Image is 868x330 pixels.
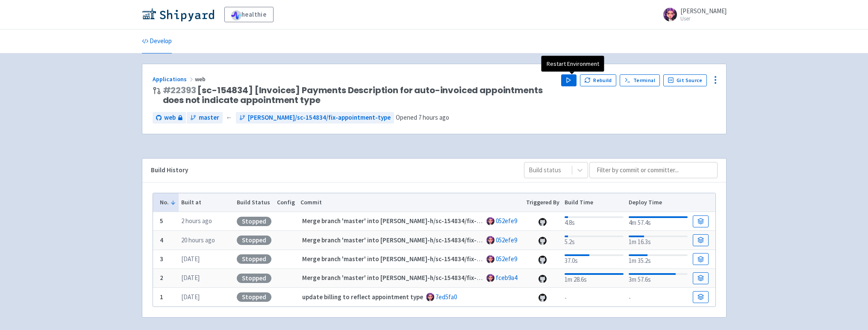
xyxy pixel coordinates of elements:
[181,236,215,244] time: 20 hours ago
[237,274,271,283] div: Stopped
[693,234,708,246] a: Build Details
[496,217,517,225] a: 052efe9
[680,7,727,15] span: [PERSON_NAME]
[237,236,271,245] div: Stopped
[629,292,687,303] div: -
[565,292,623,303] div: -
[435,293,457,301] a: 7ed5fa0
[297,193,523,212] th: Commit
[496,274,517,282] a: fceb9a4
[142,8,214,21] img: Shipyard logo
[693,253,708,265] a: Build Details
[565,253,623,266] div: 37.0s
[179,193,234,212] th: Built at
[565,271,623,285] div: 1m 28.6s
[153,75,195,83] a: Applications
[181,217,212,225] time: 2 hours ago
[629,215,687,228] div: 4m 57.4s
[565,215,623,228] div: 4.8s
[562,193,626,212] th: Build Time
[396,113,449,121] span: Opened
[181,274,200,282] time: [DATE]
[629,234,687,247] div: 1m 16.3s
[274,193,298,212] th: Config
[629,271,687,285] div: 3m 57.6s
[160,198,176,207] button: No.
[237,292,271,302] div: Stopped
[151,165,510,175] div: Build History
[199,113,219,123] span: master
[160,255,163,263] b: 3
[160,217,163,225] b: 5
[237,217,271,226] div: Stopped
[580,74,617,86] button: Rebuild
[226,113,232,123] span: ←
[658,8,727,21] a: [PERSON_NAME] User
[181,293,200,301] time: [DATE]
[224,7,274,22] a: healthie
[523,193,562,212] th: Triggered By
[160,293,163,301] b: 1
[693,291,708,303] a: Build Details
[236,112,394,124] a: [PERSON_NAME]/sc-154834/fix-appointment-type
[302,274,529,282] strong: Merge branch 'master' into [PERSON_NAME]-h/sc-154834/fix-appointment-type
[163,84,196,96] a: #22393
[163,85,554,105] span: [sc-154834] [Invoices] Payments Description for auto-invoiced appointments does not indicate appo...
[302,293,423,301] strong: update billing to reflect appointment type
[302,255,529,263] strong: Merge branch 'master' into [PERSON_NAME]-h/sc-154834/fix-appointment-type
[589,162,718,178] input: Filter by commit or committer...
[142,29,172,53] a: Develop
[626,193,690,212] th: Deploy Time
[248,113,391,123] span: [PERSON_NAME]/sc-154834/fix-appointment-type
[195,75,207,83] span: web
[160,236,163,244] b: 4
[693,272,708,284] a: Build Details
[234,193,274,212] th: Build Status
[496,255,517,263] a: 052efe9
[302,217,529,225] strong: Merge branch 'master' into [PERSON_NAME]-h/sc-154834/fix-appointment-type
[181,255,200,263] time: [DATE]
[418,113,449,121] time: 7 hours ago
[561,74,577,86] button: Play
[680,16,727,21] small: User
[164,113,176,123] span: web
[663,74,707,86] a: Git Source
[237,254,271,264] div: Stopped
[693,215,708,227] a: Build Details
[496,236,517,244] a: 052efe9
[153,112,186,124] a: web
[160,274,163,282] b: 2
[565,234,623,247] div: 5.2s
[302,236,529,244] strong: Merge branch 'master' into [PERSON_NAME]-h/sc-154834/fix-appointment-type
[187,112,223,124] a: master
[620,74,659,86] a: Terminal
[629,253,687,266] div: 1m 35.2s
